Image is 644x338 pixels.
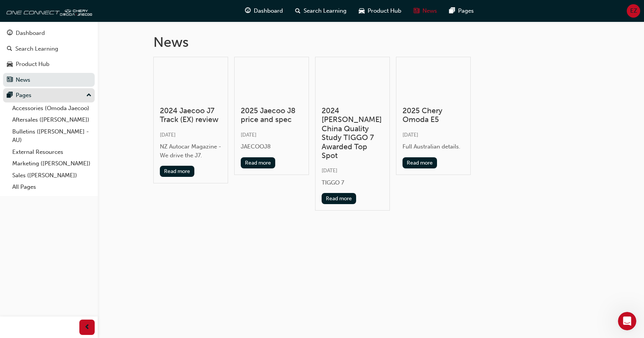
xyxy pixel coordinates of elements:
button: EZ [627,4,640,18]
div: TIGGO 7 [322,178,383,187]
img: oneconnect [4,3,92,18]
a: guage-iconDashboard [239,3,289,19]
div: Product Hub [16,60,49,69]
span: pages-icon [7,92,13,99]
span: search-icon [7,46,12,53]
span: [DATE] [322,167,337,174]
a: news-iconNews [407,3,443,19]
span: Messages from the team will be shown here [18,160,136,168]
span: up-icon [86,91,92,101]
span: car-icon [7,61,13,68]
div: Full Australian details. [402,142,464,151]
span: guage-icon [245,6,251,16]
span: News [422,7,437,15]
span: [DATE] [402,132,418,138]
span: EZ [630,7,637,15]
span: Product Hub [368,7,401,15]
span: prev-icon [84,323,90,332]
h1: News [153,34,589,51]
h3: 2025 Jaecoo J8 price and spec [241,106,302,124]
span: pages-icon [449,6,455,16]
a: pages-iconPages [443,3,480,19]
h2: No messages [51,143,102,153]
div: Close [135,3,148,17]
a: Marketing ([PERSON_NAME]) [9,158,95,170]
span: Search Learning [304,7,347,15]
div: Pages [16,91,31,100]
a: All Pages [9,181,95,193]
button: go back [5,3,20,18]
a: 2024 [PERSON_NAME] China Quality Study TIGGO 7 Awarded Top Spot[DATE]TIGGO 7Read more [315,57,390,211]
a: 2025 Jaecoo J8 price and spec[DATE]JAECOOJ8Read more [234,57,309,175]
span: [DATE] [160,132,176,138]
span: Dashboard [254,7,283,15]
a: Aftersales ([PERSON_NAME]) [9,114,95,126]
div: JAECOOJ8 [241,142,302,151]
a: Search Learning [3,42,95,56]
a: Sales ([PERSON_NAME]) [9,170,95,181]
a: News [3,73,95,87]
a: External Resources [9,146,95,158]
h3: 2025 Chery Omoda E5 [402,106,464,124]
h1: Messages [57,4,98,17]
button: Pages [3,88,95,102]
span: car-icon [359,6,365,16]
span: guage-icon [7,30,13,37]
button: Read more [322,193,356,204]
iframe: Intercom live chat [618,312,636,330]
a: Accessories (Omoda Jaecoo) [9,102,95,114]
a: Product Hub [3,57,95,71]
a: Dashboard [3,26,95,40]
div: Dashboard [16,29,45,38]
h3: 2024 Jaecoo J7 Track (EX) review [160,106,222,124]
button: Read more [402,157,437,168]
button: DashboardSearch LearningProduct HubNews [3,25,95,88]
a: 2025 Chery Omoda E5[DATE]Full Australian details.Read more [396,57,471,175]
span: search-icon [295,6,301,16]
a: search-iconSearch Learning [289,3,353,19]
div: Search Learning [15,45,58,53]
span: news-icon [7,77,13,84]
h3: 2024 [PERSON_NAME] China Quality Study TIGGO 7 Awarded Top Spot [322,106,383,160]
div: NZ Autocar Magazine - We drive the J7. [160,142,222,160]
a: 2024 Jaecoo J7 Track (EX) review[DATE]NZ Autocar Magazine - We drive the J7.Read more [153,57,228,184]
span: Pages [458,7,474,15]
a: car-iconProduct Hub [353,3,407,19]
a: Bulletins ([PERSON_NAME] - AU) [9,126,95,146]
span: [DATE] [241,132,256,138]
button: Read more [160,166,195,177]
button: Read more [241,157,276,168]
span: news-icon [414,6,419,16]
